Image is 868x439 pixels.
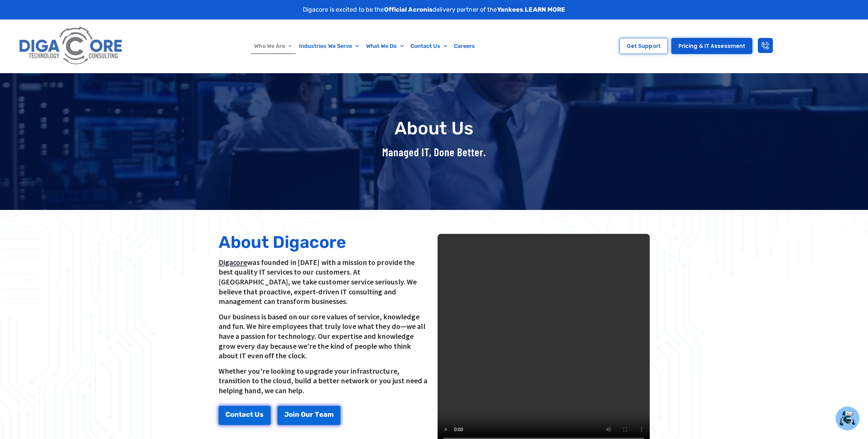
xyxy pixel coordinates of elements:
[626,43,661,49] span: Get Support
[246,411,250,418] span: c
[219,366,431,396] p: Whether you’re looking to upgrade your infrastructure, transition to the cloud, build a better ne...
[306,411,310,418] span: u
[315,411,319,418] span: T
[303,5,566,14] p: Digacore is excited to be the delivery partner of the .
[215,119,653,138] h1: About Us
[242,411,246,418] span: a
[296,38,363,54] a: Industries We Serve
[260,411,263,418] span: s
[671,38,752,54] a: Pricing & IT Assessment
[234,411,239,418] span: n
[295,411,299,418] span: n
[323,411,327,418] span: a
[219,312,431,361] p: Our business is based on our core values of service, knowledge and fun. We hire employees that tr...
[225,411,230,418] span: C
[384,6,433,13] strong: Official Acronis
[284,411,289,418] span: J
[239,411,242,418] span: t
[327,411,334,418] span: m
[230,411,234,418] span: o
[289,411,293,418] span: o
[301,411,306,418] span: O
[293,411,295,418] span: i
[219,234,431,251] h2: About Digacore
[167,38,562,54] nav: Menu
[219,406,271,425] a: Contact Us
[255,411,260,418] span: U
[497,6,523,13] strong: Yankees
[319,411,323,418] span: e
[16,23,126,69] img: Digacore logo 1
[382,145,486,158] span: Managed IT, Done Better.
[451,38,479,54] a: Careers
[277,406,340,425] a: Join Our Team
[619,38,668,54] a: Get Support
[310,411,313,418] span: r
[678,43,745,49] span: Pricing & IT Assessment
[251,38,295,54] a: Who We Are
[219,257,431,306] p: was founded in [DATE] with a mission to provide the best quality IT services to our customers. At...
[363,38,407,54] a: What We Do
[219,257,247,267] a: Digacore
[407,38,451,54] a: Contact Us
[250,411,253,418] span: t
[525,6,565,13] a: LEARN MORE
